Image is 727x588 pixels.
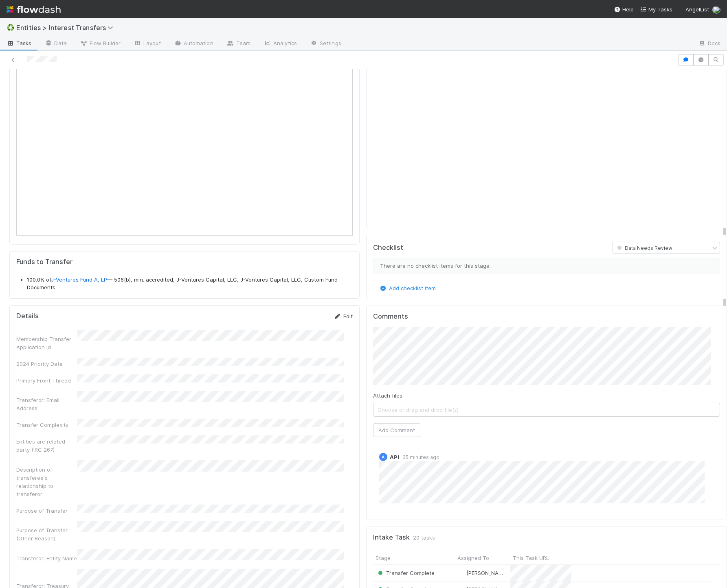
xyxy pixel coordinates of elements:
div: Transferor: Entity Name [16,554,77,562]
div: Transferor: Email Address [16,396,77,412]
span: Tasks [7,39,32,47]
div: Purpose of Transfer (Other Reason) [16,526,77,542]
div: API [379,453,387,461]
div: Entities are related party (IRC 267) [16,437,77,454]
h5: Intake Task [373,533,410,542]
span: My Tasks [640,6,672,13]
span: Transfer Complete [376,570,435,576]
span: This Task URL [513,554,549,562]
label: Attach files: [373,391,404,400]
div: 2024 Priority Date [16,360,77,368]
div: There are no checklist items for this stage. [373,258,720,273]
h5: Comments [373,313,720,321]
div: Purpose of Transfer [16,507,77,515]
span: Assigned To [457,554,489,562]
h5: Checklist [373,244,403,252]
a: Layout [127,37,167,50]
a: Docs [692,37,727,50]
span: 35 minutes ago [399,454,439,460]
a: Data [38,37,73,50]
span: 20 tasks [413,533,435,542]
img: avatar_93b89fca-d03a-423a-b274-3dd03f0a621f.png [459,569,465,576]
div: [PERSON_NAME] [458,569,506,577]
img: logo-inverted-e16ddd16eac7371096b0.svg [7,2,61,16]
div: Help [614,5,634,13]
span: ♻️ [7,24,15,31]
span: Data Needs Review [615,245,672,251]
a: J-Ventures Fund A, LP [51,276,107,283]
div: Primary Front Thread [16,376,77,385]
a: Flow Builder [73,37,127,50]
span: Stage [376,554,391,562]
li: 100.0% of — 506(b), min. accredited, J-Ventures Capital, LLC, J-Ventures Capital, LLC, Custom Fun... [27,276,353,292]
img: avatar_93b89fca-d03a-423a-b274-3dd03f0a621f.png [712,6,720,14]
span: A [382,455,384,459]
div: Description of transferee's relationship to transferor [16,466,77,498]
span: Choose or drag and drop file(s) [373,403,720,416]
div: Membership Transfer Application Id [16,335,77,351]
a: Settings [303,37,348,50]
a: My Tasks [640,5,672,13]
span: Flow Builder [80,39,121,47]
div: Transfer Complete [376,569,435,577]
h5: Funds to Transfer [16,258,353,266]
div: Transfer Complexity [16,421,77,429]
a: Add checklist item [379,285,436,291]
button: Add Comment [373,423,420,437]
span: API [390,454,399,460]
span: AngelList [685,6,709,13]
h5: Details [16,312,39,320]
span: Entities > Interest Transfers [16,24,117,32]
a: Team [220,37,257,50]
a: Edit [334,313,353,319]
a: Automation [167,37,220,50]
a: Analytics [257,37,303,50]
span: [PERSON_NAME] [466,570,507,576]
